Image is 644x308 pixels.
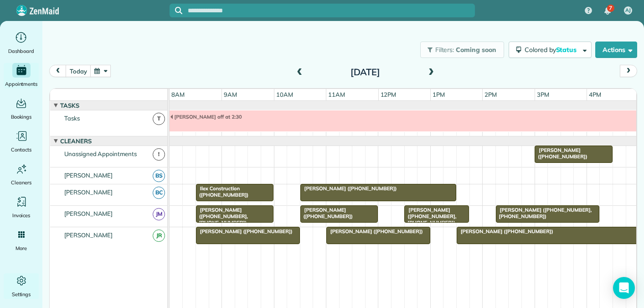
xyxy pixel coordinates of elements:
button: Colored byStatus [509,42,592,58]
a: Invoices [4,194,39,220]
span: Colored by [525,46,580,54]
span: [PERSON_NAME] ([PHONE_NUMBER]) [300,185,397,192]
a: Appointments [4,63,39,89]
span: Cleaners [11,178,31,187]
span: More [15,244,27,253]
span: Bookings [11,112,32,121]
span: BS [153,170,165,182]
span: 8am [170,91,186,98]
span: 7 [609,5,612,12]
a: Dashboard [4,30,39,56]
span: Status [556,46,578,54]
span: AJ [625,7,631,14]
a: Bookings [4,96,39,121]
span: [PERSON_NAME] ([PHONE_NUMBER], [PHONE_NUMBER]) [404,207,456,226]
span: [PERSON_NAME] [62,231,115,239]
span: [PERSON_NAME] [62,210,115,217]
span: [PERSON_NAME] off at 2:30 [170,114,242,120]
span: 12pm [379,91,398,98]
span: ! [153,148,165,161]
span: Dashboard [8,47,34,56]
span: T [153,113,165,125]
span: Filters: [435,46,454,54]
span: Appointments [5,79,38,89]
span: 1pm [431,91,447,98]
span: 2pm [483,91,499,98]
span: BC [153,187,165,199]
span: [PERSON_NAME] ([PHONE_NUMBER], [PHONE_NUMBER]) [495,207,592,219]
span: [PERSON_NAME] [62,172,115,179]
span: 3pm [535,91,551,98]
button: Focus search [170,7,182,14]
span: 11am [326,91,347,98]
span: 10am [274,91,295,98]
span: Settings [12,290,31,299]
span: [PERSON_NAME] ([PHONE_NUMBER]) [534,147,587,160]
span: Coming soon [456,46,497,54]
a: Contacts [4,129,39,154]
svg: Focus search [175,7,182,14]
span: [PERSON_NAME] ([PHONE_NUMBER]) [456,228,554,235]
h2: [DATE] [308,67,422,77]
span: [PERSON_NAME] ([PHONE_NUMBER]) [326,228,423,235]
div: 7 unread notifications [598,1,617,21]
span: Tasks [62,115,82,122]
span: Unassigned Appointments [62,150,139,157]
span: Cleaners [58,137,93,145]
span: [PERSON_NAME] ([PHONE_NUMBER]) [300,207,353,219]
a: Cleaners [4,162,39,187]
span: Invoices [12,211,31,220]
span: [PERSON_NAME] ([PHONE_NUMBER], [PHONE_NUMBER]) [196,207,248,226]
button: prev [49,65,67,77]
span: [PERSON_NAME] ([PHONE_NUMBER]) [196,228,293,235]
span: Tasks [58,102,81,109]
span: JM [153,208,165,220]
button: today [66,65,91,77]
span: 4pm [587,91,603,98]
span: 9am [222,91,239,98]
a: Settings [4,273,39,299]
div: Open Intercom Messenger [613,277,635,299]
span: Contacts [11,145,31,154]
span: [PERSON_NAME] [62,188,115,196]
button: Actions [595,42,637,58]
span: JR [153,230,165,242]
button: next [620,65,637,77]
span: Ilex Construction ([PHONE_NUMBER]) [196,185,249,198]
